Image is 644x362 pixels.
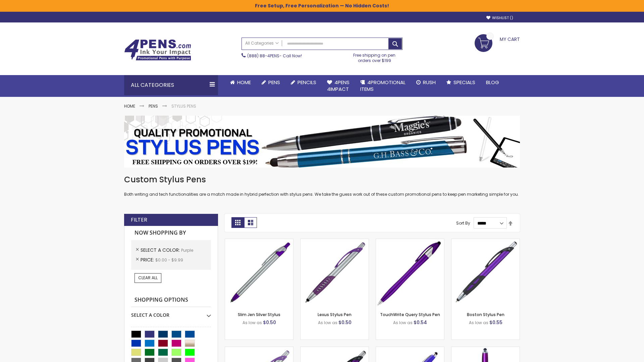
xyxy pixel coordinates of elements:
a: 4Pens4impact [322,75,355,97]
a: Wishlist [486,15,513,20]
span: Purple [181,247,193,253]
a: Home [124,103,135,109]
strong: Filter [131,216,147,224]
span: Pencils [298,79,316,86]
span: Pens [268,79,280,86]
div: Both writing and tech functionalities are a match made in hybrid perfection with stylus pens. We ... [124,174,520,197]
span: Home [237,79,251,86]
a: Blog [481,75,504,90]
a: Pencils [285,75,322,90]
span: $0.00 - $9.99 [155,257,183,263]
span: 4PROMOTIONAL ITEMS [360,79,406,93]
a: Home [225,75,256,90]
a: Lexus Metallic Stylus Pen-Purple [301,347,369,352]
span: $0.54 [414,319,427,326]
img: Boston Stylus Pen-Purple [451,239,520,307]
img: Lexus Stylus Pen-Purple [301,239,369,307]
span: - Call Now! [247,53,302,59]
a: Lexus Stylus Pen-Purple [301,239,369,244]
a: Boston Stylus Pen [467,312,504,317]
strong: Grid [231,217,244,228]
h1: Custom Stylus Pens [124,174,520,185]
a: All Categories [242,38,282,49]
a: TouchWrite Command Stylus Pen-Purple [451,347,520,352]
img: Stylus Pens [124,116,520,168]
span: Specials [453,79,475,86]
img: 4Pens Custom Pens and Promotional Products [124,39,191,61]
a: TouchWrite Query Stylus Pen-Purple [376,239,444,244]
div: All Categories [124,75,218,95]
strong: Stylus Pens [171,103,196,109]
a: Clear All [135,273,161,283]
a: Boston Silver Stylus Pen-Purple [225,347,293,352]
a: (888) 88-4PENS [247,53,279,59]
span: $0.50 [338,319,352,326]
a: 4PROMOTIONALITEMS [355,75,411,97]
a: Specials [441,75,481,90]
a: Boston Stylus Pen-Purple [451,239,520,244]
strong: Now Shopping by [131,226,211,240]
a: TouchWrite Query Stylus Pen [380,312,440,317]
a: Pens [256,75,285,90]
a: Lexus Stylus Pen [318,312,352,317]
span: As low as [393,320,413,325]
a: Slim Jen Silver Stylus-Purple [225,239,293,244]
span: As low as [469,320,488,325]
span: Price [141,256,155,263]
a: Slim Jen Silver Stylus [238,312,280,317]
span: Clear All [138,275,158,281]
strong: Shopping Options [131,293,211,307]
span: All Categories [245,41,279,46]
span: Blog [486,79,499,86]
img: TouchWrite Query Stylus Pen-Purple [376,239,444,307]
div: Select A Color [131,307,211,318]
span: As low as [318,320,337,325]
div: Free shipping on pen orders over $199 [346,50,403,63]
a: Pens [149,103,158,109]
span: $0.55 [489,319,502,326]
span: Select A Color [141,247,181,253]
a: Sierra Stylus Twist Pen-Purple [376,347,444,352]
img: Slim Jen Silver Stylus-Purple [225,239,293,307]
a: Rush [411,75,441,90]
span: As low as [243,320,262,325]
span: 4Pens 4impact [327,79,350,93]
span: Rush [423,79,436,86]
label: Sort By [456,220,470,226]
span: $0.50 [263,319,276,326]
